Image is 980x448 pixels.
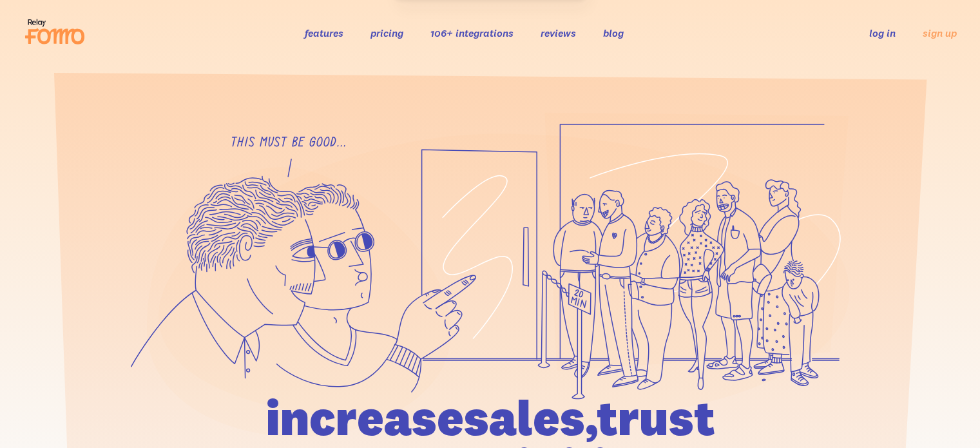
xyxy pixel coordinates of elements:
a: sign up [923,26,957,40]
a: reviews [541,26,576,39]
a: 106+ integrations [430,26,514,39]
a: features [305,26,343,39]
a: pricing [370,26,403,39]
a: blog [603,26,624,39]
a: log in [869,26,896,39]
